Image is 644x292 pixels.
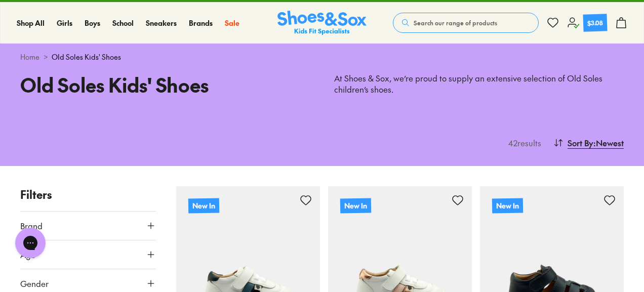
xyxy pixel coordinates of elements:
[52,52,121,62] span: Old Soles Kids' Shoes
[10,224,51,262] iframe: Gorgias live chat messenger
[20,277,49,289] span: Gender
[57,18,72,28] a: Girls
[112,18,134,28] span: School
[189,18,213,28] a: Brands
[334,73,624,95] p: At Shoes & Sox, we’re proud to supply an extensive selection of Old Soles children’s shoes.
[414,18,497,27] span: Search our range of products
[146,18,177,28] a: Sneakers
[277,11,367,35] a: Shoes & Sox
[393,13,539,33] button: Search our range of products
[20,212,156,240] button: Brand
[504,137,541,149] p: 42 results
[20,70,310,99] h1: Old Soles Kids' Shoes
[17,18,45,28] a: Shop All
[85,18,100,28] a: Boys
[225,18,239,28] span: Sale
[112,18,134,28] a: School
[85,18,100,28] span: Boys
[188,198,219,213] p: New In
[567,14,607,31] a: $3.08
[225,18,239,28] a: Sale
[340,198,371,213] p: New In
[568,137,593,149] span: Sort By
[146,18,177,28] span: Sneakers
[553,132,624,154] button: Sort By:Newest
[587,18,603,27] div: $3.08
[277,11,367,35] img: SNS_Logo_Responsive.svg
[593,137,624,149] span: : Newest
[189,18,213,28] span: Brands
[492,198,523,213] p: New In
[20,240,156,269] button: Age
[20,52,39,62] a: Home
[17,18,45,28] span: Shop All
[20,186,156,203] p: Filters
[20,220,43,232] span: Brand
[57,18,72,28] span: Girls
[20,52,624,62] div: >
